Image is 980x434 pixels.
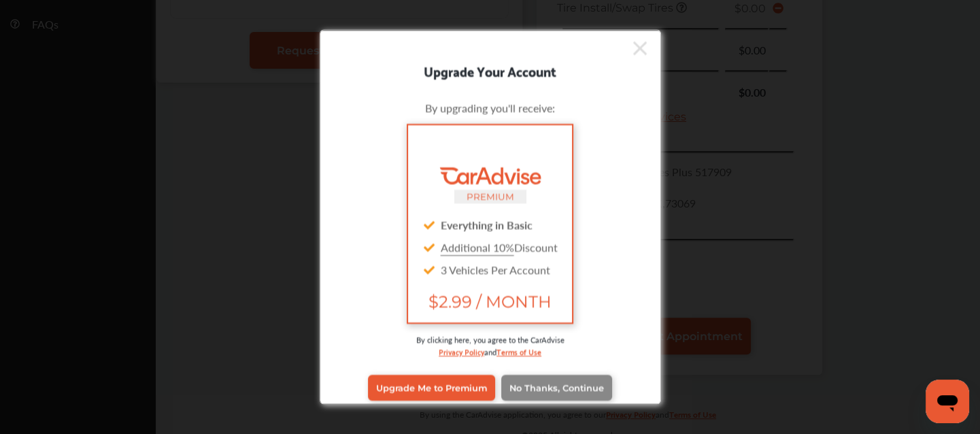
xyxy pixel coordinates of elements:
[441,239,558,255] span: Discount
[496,345,541,358] a: Terms of Use
[926,380,969,423] iframe: Button to launch messaging window
[439,345,484,358] a: Privacy Policy
[419,258,560,281] div: 3 Vehicles Per Account
[467,191,514,202] small: PREMIUM
[341,334,640,371] div: By clicking here, you agree to the CarAdvise and
[419,292,560,312] span: $2.99 / MONTH
[368,374,495,400] a: Upgrade Me to Premium
[509,382,604,393] span: No Thanks, Continue
[376,382,487,393] span: Upgrade Me to Premium
[320,60,660,82] div: Upgrade Your Account
[341,100,640,116] div: By upgrading you'll receive:
[501,374,612,400] a: No Thanks, Continue
[441,239,514,255] u: Additional 10%
[441,217,533,233] strong: Everything in Basic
